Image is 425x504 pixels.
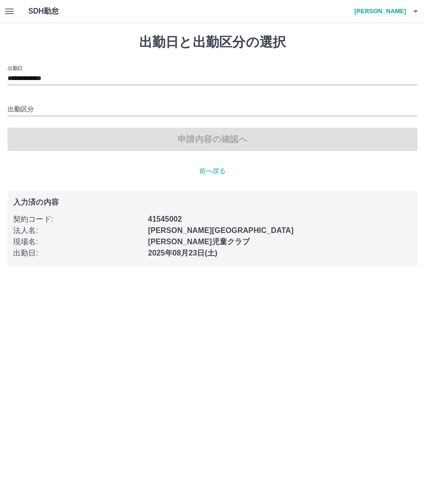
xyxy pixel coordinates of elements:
[148,215,182,223] b: 41545002
[13,214,142,225] p: 契約コード :
[13,248,142,259] p: 出勤日 :
[148,226,294,234] b: [PERSON_NAME][GEOGRAPHIC_DATA]
[8,64,23,72] label: 出勤日
[13,236,142,248] p: 現場名 :
[8,166,417,176] p: 前へ戻る
[148,249,218,257] b: 2025年08月23日(土)
[148,238,250,246] b: [PERSON_NAME]児童クラブ
[13,225,142,236] p: 法人名 :
[13,199,412,206] p: 入力済の内容
[8,34,417,50] h1: 出勤日と出勤区分の選択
